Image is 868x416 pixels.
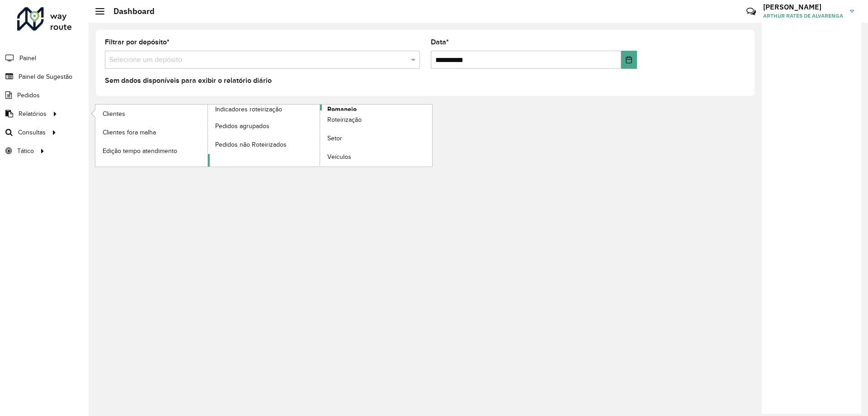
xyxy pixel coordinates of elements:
span: Tático [17,146,34,156]
a: Romaneio [208,105,433,167]
label: Filtrar por depósito [105,37,170,48]
h3: [PERSON_NAME] [763,3,843,11]
a: Roteirização [320,111,432,129]
span: Indicadores roteirização [215,105,282,114]
span: Clientes fora malha [103,128,156,137]
span: Veículos [327,152,351,162]
a: Pedidos agrupados [208,117,320,135]
a: Indicadores roteirização [95,105,320,167]
label: Data [431,37,449,48]
a: Edição tempo atendimento [95,142,208,160]
h2: Dashboard [104,6,155,16]
span: Painel [19,53,36,63]
span: Consultas [18,128,46,137]
a: Clientes [95,105,208,123]
span: Pedidos [17,91,40,100]
span: Romaneio [327,105,357,114]
span: Roteirização [327,115,362,124]
span: Relatórios [19,109,47,119]
a: Contato Rápido [741,2,761,21]
span: Painel de Sugestão [19,72,72,81]
span: Pedidos agrupados [215,121,269,131]
span: Edição tempo atendimento [103,146,177,156]
span: Setor [327,134,342,143]
span: ARTHUR RATES DE ALVARENGA [763,12,843,20]
a: Veículos [320,148,432,166]
a: Pedidos não Roteirizados [208,135,320,153]
span: Clientes [103,109,125,119]
label: Sem dados disponíveis para exibir o relatório diário [105,75,272,86]
span: Pedidos não Roteirizados [215,140,287,149]
button: Choose Date [621,51,637,69]
a: Setor [320,129,432,148]
a: Clientes fora malha [95,123,208,141]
